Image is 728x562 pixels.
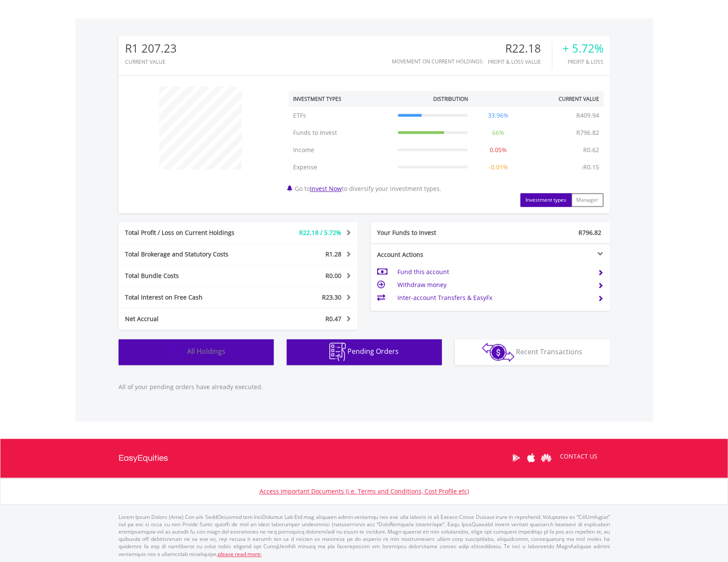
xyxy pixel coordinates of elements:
div: Total Profit / Loss on Current Holdings [119,228,258,237]
div: R1 207.23 [125,42,177,55]
p: Lorem Ipsum Dolors (Ame) Con a/e SeddOeiusmod tem InciDiduntut Lab Etd mag aliquaen admin veniamq... [119,513,610,558]
td: R0.62 [579,141,603,159]
span: R22.18 / 5.72% [299,228,341,237]
a: CONTACT US [554,444,603,468]
img: pending_instructions-wht.png [329,343,346,361]
span: R23.30 [322,293,341,301]
div: Profit & Loss Value [488,59,552,65]
span: Recent Transactions [516,347,582,356]
td: -0.01% [472,159,525,176]
div: Total Brokerage and Statutory Costs [119,250,258,259]
span: Pending Orders [347,347,399,356]
td: Income [289,141,394,159]
td: ETFs [289,107,394,124]
div: Profit & Loss [562,59,603,65]
a: Invest Now [310,184,342,193]
td: Expense [289,159,394,176]
div: CURRENT VALUE [125,59,177,65]
div: Your Funds to Invest [371,228,491,237]
td: 0.05% [472,141,525,159]
span: R0.00 [325,272,341,280]
th: Investment Types [289,91,394,107]
span: R796.82 [578,228,601,237]
div: Distribution [433,95,468,103]
button: Recent Transactions [455,339,610,365]
p: All of your pending orders have already executed. [119,383,610,391]
button: Investment types [520,193,572,207]
th: Current Value [525,91,603,107]
img: transactions-zar-wht.png [482,343,514,362]
a: please read more: [218,550,262,558]
div: Total Bundle Costs [119,272,258,280]
span: All Holdings [187,347,225,356]
div: Net Accrual [119,315,258,323]
td: R409.94 [572,107,603,124]
a: Access Important Documents (i.e. Terms and Conditions, Cost Profile etc) [259,487,469,495]
button: Pending Orders [287,339,442,365]
td: Withdraw money [397,278,591,291]
td: Fund this account [397,265,591,278]
a: Google Play [509,444,524,471]
td: Inter-account Transfers & EasyFx [397,291,591,304]
td: Funds to Invest [289,124,394,141]
td: R796.82 [572,124,603,141]
span: R1.28 [325,250,341,258]
a: EasyEquities [119,439,168,478]
button: All Holdings [119,339,274,365]
img: holdings-wht.png [167,343,185,361]
td: 33.96% [472,107,525,124]
button: Manager [571,193,603,207]
div: Go to to diversify your investment types. [282,82,610,207]
div: Account Actions [371,250,491,259]
div: + 5.72% [562,42,603,55]
td: -R0.15 [577,159,603,176]
td: 66% [472,124,525,141]
div: R22.18 [488,42,552,55]
div: Total Interest on Free Cash [119,293,258,302]
div: Movement on Current Holdings: [392,59,484,64]
a: Apple [524,444,539,471]
a: Huawei [539,444,554,471]
span: R0.47 [325,315,341,323]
